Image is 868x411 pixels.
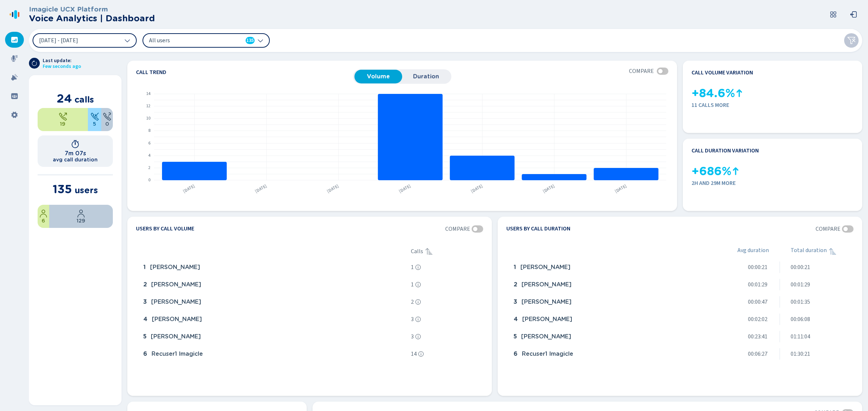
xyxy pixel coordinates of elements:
span: 3 [411,333,414,340]
svg: telephone-outbound [59,112,67,121]
span: 1 [514,264,516,271]
text: 2 [148,165,150,171]
span: [PERSON_NAME] [151,299,201,305]
span: 5 [143,333,146,340]
span: 01:30:21 [791,351,810,357]
div: Ahmad Alkhalili [140,312,408,326]
svg: info-circle [415,299,421,305]
div: Recuser1 Imagicle [140,347,408,361]
svg: info-circle [415,334,421,339]
span: Compare [816,226,841,232]
span: 00:00:21 [748,264,767,271]
svg: arrow-clockwise [31,60,37,66]
span: 6 [514,351,518,357]
span: 00:00:47 [748,299,767,305]
div: Sorted ascending, click to sort descending [828,247,837,256]
div: Omar Radwan [140,295,408,309]
text: 6 [148,140,150,147]
span: [PERSON_NAME] [151,333,201,340]
h4: Call volume variation [692,69,753,76]
div: 0% [101,108,113,131]
div: Ahmad Alkhalili [511,312,703,326]
svg: box-arrow-left [850,11,857,18]
svg: kpi-up [735,89,744,98]
span: 2h and 29m more [692,180,854,186]
span: Few seconds ago [43,64,81,69]
div: Settings [5,107,24,123]
span: 00:02:02 [748,316,767,323]
text: 4 [148,153,150,159]
span: 1 [411,264,414,271]
text: [DATE] [254,183,268,195]
span: calls [75,94,94,105]
div: Sorted ascending, click to sort descending [425,247,433,256]
span: 14 [411,351,417,357]
span: Recuser1 Imagicle [522,351,573,357]
span: 00:01:29 [748,281,767,288]
span: 00:01:29 [791,281,810,288]
div: Kamal Ammoun [140,260,408,274]
div: Massimiliano Prando [511,277,703,292]
div: Groups [5,88,24,104]
span: 11 calls more [692,102,854,108]
span: [PERSON_NAME] [522,299,571,305]
svg: info-circle [415,282,421,287]
h2: avg call duration [53,157,98,163]
div: Dashboard [5,32,24,48]
svg: chevron-down [258,38,263,43]
span: [PERSON_NAME] [522,281,571,288]
div: Omar Radwan [511,295,703,309]
div: Alarms [5,69,24,85]
svg: user-profile [77,209,85,218]
span: 24 [57,91,72,105]
div: Recuser1 Imagicle [511,347,703,361]
h4: Users by call volume [136,225,194,233]
svg: unknown-call [103,112,111,121]
span: 3 [514,299,517,305]
span: [PERSON_NAME] [152,316,202,323]
div: Michael Eprinchard [511,329,703,344]
span: 4 [514,316,518,323]
h3: Imagicle UCX Platform [29,5,155,13]
button: Duration [402,70,450,83]
span: 00:01:35 [791,299,810,305]
span: 0 [105,121,109,127]
span: 5 [514,333,517,340]
h2: Voice Analytics | Dashboard [29,13,155,23]
svg: timer [71,140,80,148]
span: 4 [143,316,148,323]
span: 135 [246,37,254,44]
span: 3 [411,316,414,323]
div: Kamal Ammoun [511,260,703,274]
span: 5 [93,121,96,127]
svg: sortAscending [425,247,433,256]
span: [PERSON_NAME] [150,264,200,271]
svg: telephone-inbound [90,112,99,121]
button: Volume [354,70,402,83]
span: +84.6% [692,87,735,100]
svg: kpi-up [731,167,740,176]
text: [DATE] [398,183,412,195]
span: Compare [629,68,654,74]
span: 2 [514,281,517,288]
span: 1 [143,264,146,271]
text: 14 [146,91,150,97]
span: Recuser1 Imagicle [152,351,203,357]
span: [PERSON_NAME] [520,264,570,271]
div: Calls [411,247,483,256]
div: Total duration [791,247,854,256]
span: 00:00:21 [791,264,810,271]
span: 00:06:08 [791,316,810,323]
text: [DATE] [542,183,556,195]
span: [PERSON_NAME] [522,316,572,323]
h1: 7m 07s [65,150,86,157]
span: [PERSON_NAME] [151,281,201,288]
svg: info-circle [415,316,421,322]
button: [DATE] - [DATE] [33,33,137,48]
span: 01:11:04 [791,333,810,340]
svg: info-circle [418,351,424,357]
span: [DATE] - [DATE] [39,38,78,43]
span: All users [149,36,232,44]
span: Compare [445,226,470,232]
h4: Users by call duration [506,225,570,233]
